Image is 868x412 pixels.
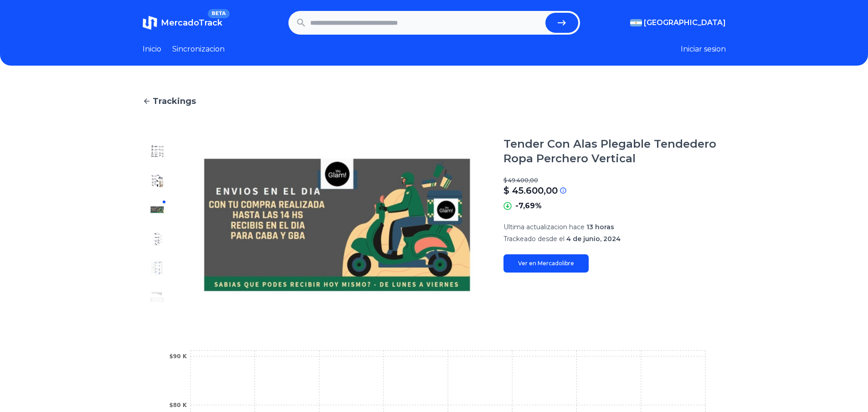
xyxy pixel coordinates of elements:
[150,261,164,275] img: Tender Con Alas Plegable Tendedero Ropa Perchero Vertical
[143,15,222,30] a: MercadoTrackBETA
[169,353,187,360] tspan: $90 K
[208,9,229,18] span: BETA
[503,184,558,197] p: $ 45.600,00
[169,402,187,408] tspan: $80 K
[681,44,726,55] button: Iniciar sesion
[143,15,157,30] img: MercadoTrack
[503,235,565,243] span: Trackeado desde el
[644,17,726,28] span: [GEOGRAPHIC_DATA]
[190,137,485,312] img: Tender Con Alas Plegable Tendedero Ropa Perchero Vertical
[503,254,589,273] a: Ver en Mercadolibre
[503,177,726,184] p: $ 49.400,00
[150,290,164,304] img: Tender Con Alas Plegable Tendedero Ropa Perchero Vertical
[150,144,164,159] img: Tender Con Alas Plegable Tendedero Ropa Perchero Vertical
[586,223,614,231] span: 13 horas
[172,44,225,55] a: Sincronizacion
[566,235,621,243] span: 4 de junio, 2024
[515,201,542,211] p: -7,69%
[161,18,222,28] span: MercadoTrack
[143,44,161,55] a: Inicio
[150,232,164,246] img: Tender Con Alas Plegable Tendedero Ropa Perchero Vertical
[503,137,726,166] h1: Tender Con Alas Plegable Tendedero Ropa Perchero Vertical
[153,95,196,108] span: Trackings
[150,173,164,188] img: Tender Con Alas Plegable Tendedero Ropa Perchero Vertical
[503,223,585,231] span: Ultima actualizacion hace
[630,17,726,28] button: [GEOGRAPHIC_DATA]
[143,95,726,108] a: Trackings
[630,19,642,26] img: Argentina
[150,202,164,217] img: Tender Con Alas Plegable Tendedero Ropa Perchero Vertical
